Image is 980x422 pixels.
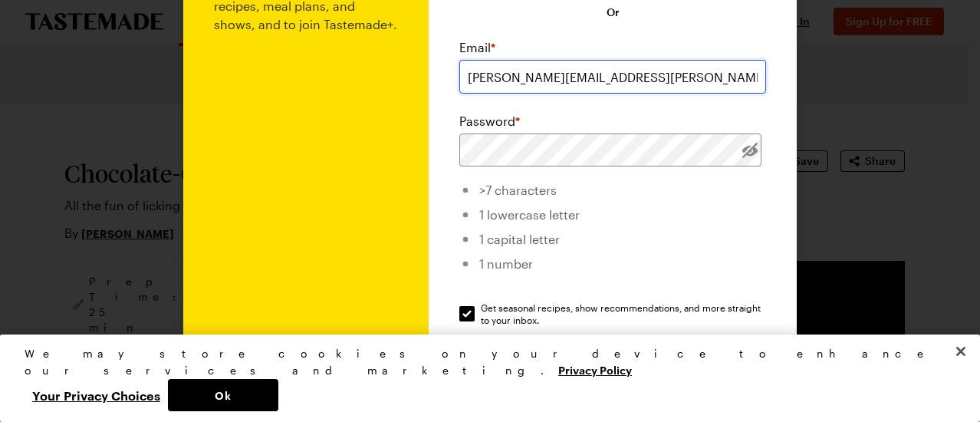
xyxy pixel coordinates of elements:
[25,379,168,411] button: Your Privacy Choices
[481,302,768,326] span: Get seasonal recipes, show recommendations, and more straight to your inbox.
[459,112,520,130] label: Password
[25,345,942,411] div: Privacy
[479,256,533,271] span: 1 number
[607,5,620,20] span: Or
[25,345,942,379] div: We may store cookies on your device to enhance our services and marketing.
[459,306,475,321] input: Get seasonal recipes, show recommendations, and more straight to your inbox.
[479,207,580,222] span: 1 lowercase letter
[558,362,632,377] a: More information about your privacy, opens in a new tab
[479,183,557,197] span: >7 characters
[944,335,978,368] button: Close
[459,38,495,57] label: Email
[168,379,278,411] button: Ok
[479,232,560,246] span: 1 capital letter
